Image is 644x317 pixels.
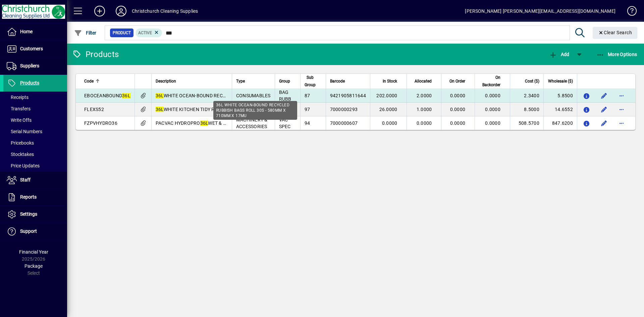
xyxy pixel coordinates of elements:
div: Code [84,77,130,85]
a: Staff [3,172,67,189]
span: More Options [596,52,637,57]
span: Group [279,77,290,85]
span: Staff [20,177,31,182]
span: 7000000607 [330,120,358,126]
div: [PERSON_NAME] [PERSON_NAME][EMAIL_ADDRESS][DOMAIN_NAME] [465,6,615,16]
div: Type [236,77,271,85]
span: 0.0000 [485,120,500,126]
span: Add [549,52,569,57]
span: Package [24,263,43,269]
span: In Stock [383,77,397,85]
a: Write Offs [3,114,67,126]
span: Price Updates [7,163,40,168]
td: 8.5000 [510,103,543,116]
span: 0.0000 [417,120,432,126]
div: Products [72,49,119,60]
a: Home [3,23,67,40]
span: Filter [74,30,97,36]
span: 7000000293 [330,107,358,112]
div: On Order [445,77,471,85]
span: Wholesale ($) [548,77,573,85]
span: FZPVHYDRO36 [84,120,117,126]
button: More options [616,90,627,101]
span: 0.0000 [450,93,466,98]
span: EBOCEANBOUND [84,93,130,98]
span: 94 [305,120,310,126]
div: 36L WHITE OCEAN-BOUND RECYCLED RUBBISH BAGS ROLL 30S - 580MM X 710MM X 17MU [213,101,297,120]
td: 508.5700 [510,116,543,130]
button: Edit [599,118,609,128]
div: Description [156,77,228,85]
span: FLEXS52 [84,107,104,112]
button: More Options [595,48,639,60]
span: Serial Numbers [7,129,42,134]
span: Barcode [330,77,345,85]
span: 87 [305,93,310,98]
span: 2.0000 [417,93,432,98]
span: 0.0000 [485,93,500,98]
td: 5.8500 [543,89,577,103]
span: 0.0000 [382,120,397,126]
div: Barcode [330,77,366,85]
button: Add [547,48,571,60]
span: 9421905811644 [330,93,366,98]
button: Filter [72,27,98,39]
button: More options [616,118,627,128]
a: Support [3,223,67,240]
button: More options [616,104,627,115]
span: Suppliers [20,63,39,68]
td: 14.6552 [543,103,577,116]
div: In Stock [374,77,404,85]
span: Home [20,29,33,34]
span: Description [156,77,176,85]
span: Sub Group [305,74,316,89]
mat-chip: Activation Status: Active [136,29,162,37]
div: Sub Group [305,74,322,89]
em: 36L [122,93,130,98]
span: Product [113,30,131,36]
span: PACVAC HYDROPRO WET & DRY VACUUM CLEANER [156,120,275,126]
a: Settings [3,206,67,223]
span: CONSUMABLES [236,93,271,98]
button: Edit [599,104,609,115]
span: Clear Search [598,30,632,35]
span: 0.0000 [450,120,466,126]
div: Christchurch Cleaning Supplies [132,6,198,16]
span: Type [236,77,245,85]
em: 36L [156,107,164,112]
a: Stocktakes [3,149,67,160]
span: 202.0000 [376,93,397,98]
span: Reports [20,194,37,200]
span: 0.0000 [485,107,500,112]
div: Allocated [411,77,438,85]
span: 0.0000 [450,107,466,112]
button: Add [89,5,110,17]
span: Support [20,228,37,234]
span: 26.0000 [379,107,397,112]
span: Settings [20,211,37,217]
span: Stocktakes [7,152,34,157]
span: WHITE OCEAN-BOUND RECYCLED RUBBISH BAGS ROLL 30S - 580MM X 710MM X 17MU [156,93,355,98]
span: BAG RUBB [279,90,291,102]
button: Profile [110,5,132,17]
span: On Order [449,77,465,85]
span: Transfers [7,106,31,111]
td: 2.3400 [510,89,543,103]
em: 36L [200,120,208,126]
span: Financial Year [19,249,48,255]
span: Active [138,31,152,35]
td: 847.6200 [543,116,577,130]
em: 36L [156,93,164,98]
span: Products [20,80,39,86]
span: Cost ($) [525,77,539,85]
span: Allocated [415,77,432,85]
button: Clear [593,27,638,39]
a: Serial Numbers [3,126,67,137]
div: Group [279,77,296,85]
a: Transfers [3,103,67,114]
button: Edit [599,90,609,101]
a: Customers [3,41,67,57]
span: Customers [20,46,43,51]
span: Pricebooks [7,140,34,146]
a: Receipts [3,92,67,103]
